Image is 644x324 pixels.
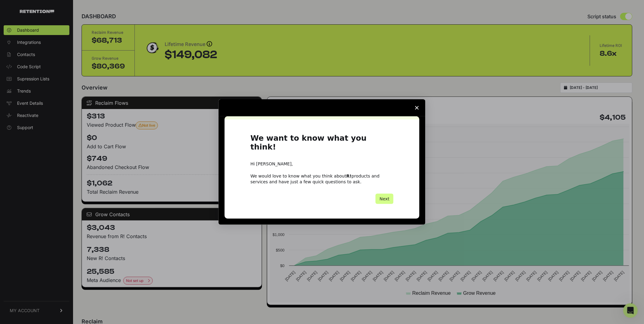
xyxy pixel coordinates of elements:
[250,134,394,155] h1: We want to know what you think!
[250,161,394,167] div: Hi [PERSON_NAME],
[408,99,425,116] span: Close survey
[346,174,352,178] b: R!
[250,173,394,184] div: We would love to know what you think about products and services and have just a few quick questi...
[376,194,394,204] button: Next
